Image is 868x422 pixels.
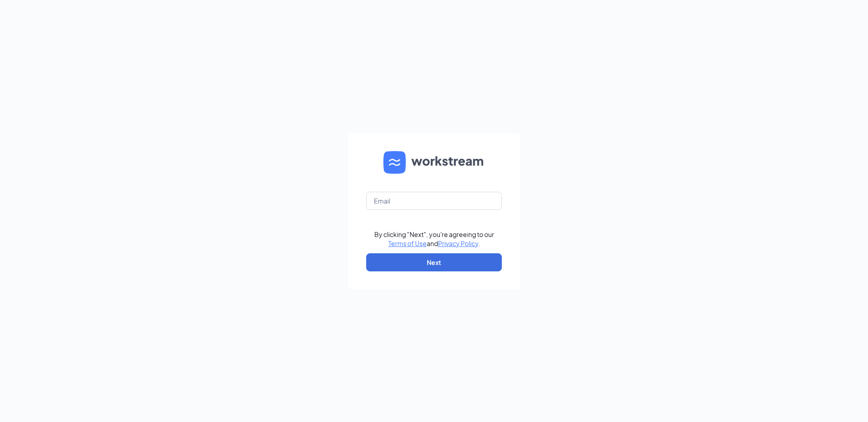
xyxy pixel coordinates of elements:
div: By clicking "Next", you're agreeing to our and . [374,230,494,248]
img: WS logo and Workstream text [383,151,485,174]
input: Email [366,192,502,210]
a: Terms of Use [388,239,427,247]
button: Next [366,253,502,271]
a: Privacy Policy [438,239,478,247]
